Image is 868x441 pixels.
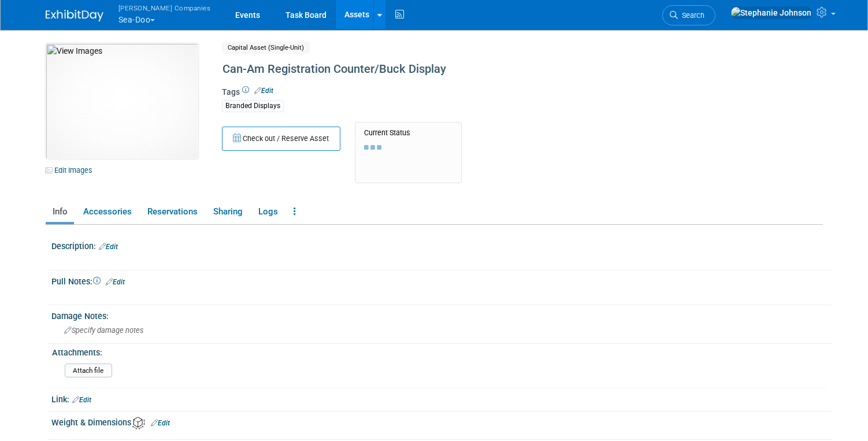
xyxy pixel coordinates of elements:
a: Search [662,5,715,25]
a: Edit [106,278,125,286]
div: Tags [222,86,735,120]
a: Edit [72,396,91,404]
span: [PERSON_NAME] Companies [118,2,211,14]
span: Search [678,11,704,20]
a: Edit [254,87,273,95]
div: Damage Notes: [51,307,832,322]
div: Link: [51,391,832,406]
div: Branded Displays [222,100,284,112]
div: Attachments: [52,344,826,358]
a: Edit [99,243,118,251]
img: ExhibitDay [46,10,103,21]
img: Asset Weight and Dimensions [132,417,145,429]
img: loading... [364,145,381,150]
a: Edit Images [46,163,97,177]
div: Pull Notes: [51,273,832,288]
div: Can-Am Registration Counter/Buck Display [218,59,735,80]
a: Logs [251,202,284,222]
a: Edit [151,419,170,427]
div: Current Status [364,128,452,138]
button: Check out / Reserve Asset [222,127,340,151]
a: Reservations [140,202,204,222]
div: Weight & Dimensions [51,414,832,429]
span: Capital Asset (Single-Unit) [222,42,310,54]
img: Stephanie Johnson [730,6,812,19]
span: Specify damage notes [64,326,143,335]
a: Sharing [206,202,249,222]
img: View Images [46,43,198,159]
a: Info [46,202,74,222]
a: Accessories [76,202,138,222]
div: Description: [51,238,832,253]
